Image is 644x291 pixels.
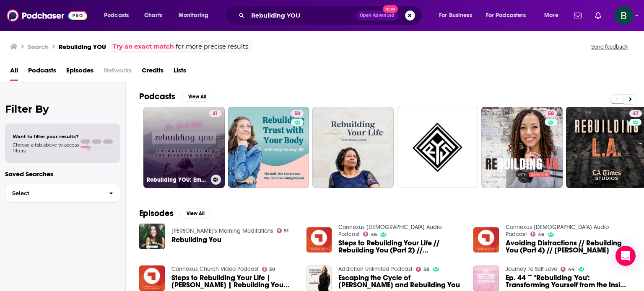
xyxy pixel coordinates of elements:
div: Open Intercom Messenger [615,246,636,266]
button: open menu [98,9,140,22]
a: 50 [228,107,309,188]
a: 58 [416,267,429,272]
span: New [383,5,398,13]
span: Networks [104,64,132,81]
button: open menu [538,9,569,22]
a: Episodes [66,64,93,81]
div: Search podcasts, credits, & more... [233,6,430,25]
img: Ep. 44 ~ "Rebuilding 'You': Transforming Yourself from the Inside Out" [473,265,499,291]
span: Escaping the Cycle of [PERSON_NAME] and Rebuilding You [338,274,463,288]
button: open menu [173,9,219,22]
a: Molly's Morning Meditations [171,227,273,234]
span: 46 [538,233,544,237]
span: 30 [269,268,275,271]
a: Escaping the Cycle of YoYo Sobriety and Rebuilding You [338,274,463,288]
p: Saved Searches [5,170,120,178]
h2: Podcasts [139,91,175,102]
button: View All [182,92,212,102]
a: 46 [363,232,377,237]
img: Avoiding Distractions // Rebuilding You (Part 4) // Jeff Brodie [473,227,499,253]
a: Ep. 44 ~ "Rebuilding 'You': Transforming Yourself from the Inside Out" [506,274,631,288]
a: Connexus Church Audio Podcast [338,224,441,238]
h3: Search [28,43,49,51]
a: Addiction Unlimited Podcast [338,265,413,273]
span: Select [5,191,102,196]
span: 50 [294,110,300,118]
span: Open Advanced [360,13,395,18]
a: 47 [629,110,642,117]
button: open menu [480,9,538,22]
img: Rebuilding You [139,224,165,249]
a: Avoiding Distractions // Rebuilding You (Part 4) // Jeff Brodie [506,239,631,254]
span: For Podcasters [486,10,526,21]
a: Rebuilding You [171,236,221,243]
a: 30 [262,267,275,272]
a: Connexus Church Audio Podcast [506,224,609,238]
a: Try an exact match [113,42,174,52]
span: Steps to Rebuilding Your Life | [PERSON_NAME] | Rebuilding You (Part 2) [171,274,296,288]
a: 50 [291,110,304,117]
a: Charts [139,9,167,22]
a: Steps to Rebuilding Your Life // Rebuilding You (Part 2) // Jeff Brodie [338,239,463,254]
a: PodcastsView All [139,91,212,102]
a: Show notifications dropdown [571,8,585,23]
span: 47 [633,110,639,118]
span: Monitoring [179,10,208,21]
h2: Filter By [5,103,120,115]
span: 44 [568,268,575,271]
span: Avoiding Distractions // Rebuilding You (Part 4) // [PERSON_NAME] [506,239,631,254]
h2: Episodes [139,208,174,219]
img: Steps to Rebuilding Your Life | Jeff Brodie | Rebuilding You (Part 2) [139,265,165,291]
h3: Rebuilding YOU [59,43,106,51]
button: Send feedback [589,43,631,50]
a: 41 [209,110,221,117]
button: Select [5,184,120,203]
img: User Profile [615,6,633,25]
span: 51 [284,229,288,233]
a: Lists [174,64,186,81]
a: Podcasts [28,64,56,81]
img: Steps to Rebuilding Your Life // Rebuilding You (Part 2) // Jeff Brodie [306,227,332,253]
a: Credits [142,64,164,81]
a: Connexus Church Video Podcast [171,265,259,273]
button: Show profile menu [615,6,633,25]
a: 58 [481,107,563,188]
img: Podchaser - Follow, Share and Rate Podcasts [7,8,87,23]
a: Journey To Self-Love [506,265,557,273]
span: 46 [371,233,377,237]
span: for more precise results [176,42,248,52]
a: EpisodesView All [139,208,210,219]
span: 58 [548,110,554,118]
span: More [544,10,558,21]
a: Show notifications dropdown [592,8,605,23]
img: Escaping the Cycle of YoYo Sobriety and Rebuilding You [306,265,332,291]
a: Steps to Rebuilding Your Life | Jeff Brodie | Rebuilding You (Part 2) [171,274,296,288]
a: 58 [545,110,557,117]
span: Steps to Rebuilding Your Life // Rebuilding You (Part 2) // [PERSON_NAME] [338,239,463,254]
a: 41Rebuilding YOU: Empowered Healing For Divorced Women [143,107,225,188]
span: Logged in as betsy46033 [615,6,633,25]
input: Search podcasts, credits, & more... [248,9,356,22]
span: 41 [213,110,218,118]
button: View All [180,209,210,219]
span: Podcasts [104,10,129,21]
span: Charts [144,10,162,21]
button: Open AdvancedNew [356,10,398,21]
a: 44 [561,267,575,272]
span: Want to filter your results? [13,134,79,139]
a: All [10,64,18,81]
